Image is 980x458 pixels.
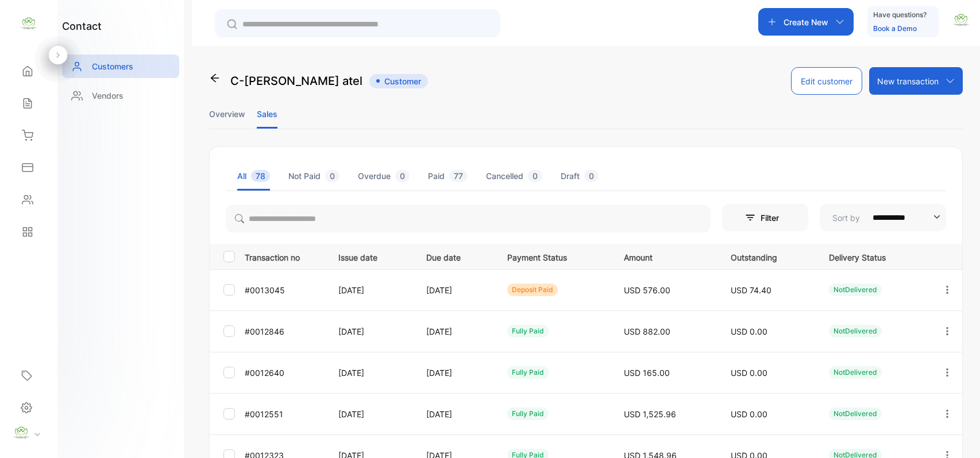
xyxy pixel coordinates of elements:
[528,170,542,182] span: 0
[932,410,980,458] iframe: LiveChat chat widget
[245,284,324,296] p: #0013045
[395,170,410,182] span: 0
[507,284,558,296] div: deposit paid
[449,170,468,182] span: 77
[237,161,270,191] li: All
[245,367,324,379] p: #0012640
[624,327,670,336] span: USD 882.00
[829,407,882,420] div: NotDelivered
[369,74,428,88] span: Customer
[62,55,179,78] a: Customers
[358,161,410,191] li: Overdue
[428,161,468,191] li: Paid
[731,409,767,419] span: USD 0.00
[257,99,277,129] li: Sales
[561,161,599,191] li: Draft
[731,285,771,295] span: USD 74.40
[624,409,676,419] span: USD 1,525.96
[952,11,970,29] img: avatar
[92,60,133,72] p: Customers
[873,24,917,33] a: Book a Demo
[829,249,918,263] p: Delivery Status
[877,75,939,87] p: New transaction
[245,249,324,263] p: Transaction no
[829,284,882,296] div: NotDelivered
[784,16,828,28] p: Create New
[791,67,862,95] button: Edit customer
[829,366,882,379] div: NotDelivered
[338,325,403,337] p: [DATE]
[507,325,549,337] div: fully paid
[426,249,484,263] p: Due date
[624,249,707,263] p: Amount
[507,249,600,263] p: Payment Status
[62,18,102,34] h1: contact
[426,408,484,420] p: [DATE]
[245,325,324,337] p: #0012846
[829,325,882,337] div: NotDelivered
[624,285,670,295] span: USD 576.00
[92,90,124,102] p: Vendors
[873,9,927,21] p: Have questions?
[338,249,403,263] p: Issue date
[624,368,670,378] span: USD 165.00
[758,8,854,36] button: Create New
[338,367,403,379] p: [DATE]
[507,366,549,379] div: fully paid
[13,424,30,441] img: profile
[426,284,484,296] p: [DATE]
[288,161,339,191] li: Not Paid
[230,72,362,90] p: C-[PERSON_NAME] atel
[486,161,542,191] li: Cancelled
[338,408,403,420] p: [DATE]
[832,212,860,224] p: Sort by
[426,325,484,337] p: [DATE]
[820,204,946,231] button: Sort by
[325,170,339,182] span: 0
[584,170,599,182] span: 0
[731,327,767,336] span: USD 0.00
[209,99,245,129] li: Overview
[952,8,970,36] button: avatar
[338,284,403,296] p: [DATE]
[20,15,37,32] img: logo
[251,170,270,182] span: 78
[426,367,484,379] p: [DATE]
[731,249,805,263] p: Outstanding
[731,368,767,378] span: USD 0.00
[62,84,179,107] a: Vendors
[245,408,324,420] p: #0012551
[507,407,549,420] div: fully paid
